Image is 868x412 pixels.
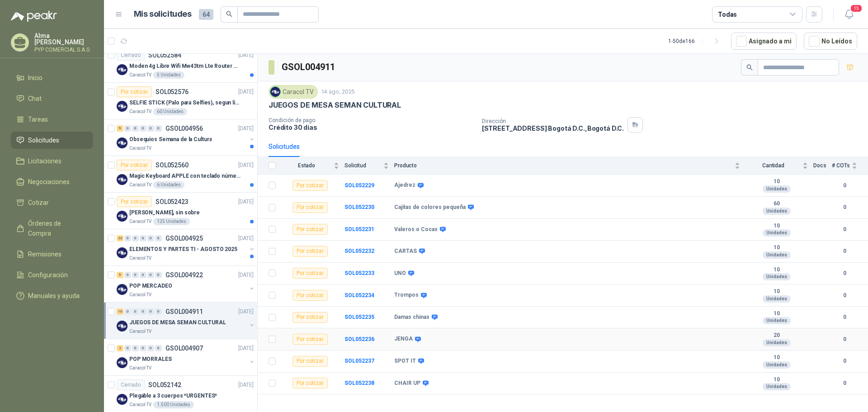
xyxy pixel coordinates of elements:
p: [DATE] [238,344,254,353]
span: search [746,64,753,71]
div: Solicitudes [269,142,300,152]
p: [DATE] [238,161,254,170]
th: Docs [813,157,832,175]
p: GSOL004925 [165,235,203,242]
p: SOL052560 [156,162,189,168]
p: Caracol TV [129,108,151,115]
a: Manuales y ayuda [11,287,93,304]
p: Condición de pago [269,117,475,123]
p: [DATE] [238,271,254,279]
span: Licitaciones [28,156,61,166]
span: Producto [394,162,733,169]
img: Company Logo [117,321,127,331]
div: Unidades [763,273,791,280]
div: 0 [140,125,146,132]
p: Caracol TV [129,255,151,262]
div: Por cotizar [292,246,328,257]
div: Unidades [763,339,791,346]
img: Company Logo [117,137,127,148]
img: Company Logo [117,64,127,75]
b: 10 [745,354,808,361]
img: Company Logo [117,101,127,112]
p: Caracol TV [129,291,151,298]
a: SOL052236 [344,336,374,342]
div: 125 Unidades [153,218,190,225]
div: Por cotizar [117,196,152,207]
b: SOL052235 [344,314,374,320]
div: Por cotizar [292,312,328,323]
b: Cajitas de colores pequeña [394,204,466,211]
a: Órdenes de Compra [11,215,93,242]
div: Por cotizar [292,334,328,345]
a: Configuración [11,266,93,284]
div: Cerrado [117,379,145,390]
th: Solicitud [344,157,394,175]
a: Solicitudes [11,132,93,149]
b: SOL052230 [344,204,374,210]
p: Caracol TV [129,328,151,335]
p: SOL052423 [156,199,189,205]
a: SOL052233 [344,270,374,276]
div: Por cotizar [292,356,328,367]
b: 10 [745,288,808,295]
p: Caracol TV [129,71,151,79]
span: Configuración [28,270,68,280]
p: Plegable a 3 cuerpos *URGENTES* [129,392,217,400]
b: 0 [832,225,857,234]
div: 0 [155,272,162,278]
a: Por cotizarSOL052560[DATE] Company LogoMagic Keyboard APPLE con teclado númerico en Español Plate... [104,156,257,193]
a: SOL052231 [344,226,374,232]
p: Crédito 30 días [269,123,475,131]
div: 10 [117,308,123,315]
span: Solicitud [344,162,382,169]
div: 0 [147,308,154,315]
p: PYP COMERCIAL S.A.S [34,47,93,52]
div: Unidades [763,208,791,215]
div: 0 [124,272,131,278]
img: Company Logo [117,284,127,295]
span: Manuales y ayuda [28,291,80,301]
span: # COTs [832,162,850,169]
p: [PERSON_NAME], sin sobre [129,208,200,217]
div: Unidades [763,295,791,303]
a: Por cotizarSOL052423[DATE] Company Logo[PERSON_NAME], sin sobreCaracol TV125 Unidades [104,193,257,229]
a: SOL052232 [344,248,374,254]
img: Company Logo [117,394,127,405]
div: Por cotizar [292,378,328,388]
b: 0 [832,335,857,344]
p: GSOL004911 [165,308,203,315]
a: SOL052237 [344,358,374,364]
b: 0 [832,269,857,278]
div: Por cotizar [292,268,328,279]
span: Tareas [28,114,48,124]
b: Ajedrez [394,182,415,189]
b: Valeros o Cocas [394,226,438,233]
h3: GSOL004911 [282,60,336,74]
p: Alma [PERSON_NAME] [34,33,93,45]
div: Por cotizar [117,86,152,97]
div: 0 [155,308,162,315]
div: 0 [140,345,146,351]
p: POP MERCADEO [129,282,172,290]
a: SOL052238 [344,380,374,386]
b: 60 [745,200,808,208]
div: 0 [132,125,139,132]
span: Remisiones [28,249,61,259]
a: Por cotizarSOL052576[DATE] Company LogoSELFIE STICK (Palo para Selfies), segun link adjuntoCaraco... [104,83,257,119]
p: SOL052584 [148,52,181,58]
p: GSOL004956 [165,125,203,132]
p: SOL052576 [156,89,189,95]
div: 0 [124,235,131,242]
p: JUEGOS DE MESA SEMAN CULTURAL [129,318,226,327]
span: Órdenes de Compra [28,218,85,238]
div: Unidades [763,251,791,259]
span: Estado [281,162,332,169]
a: Remisiones [11,246,93,263]
p: [DATE] [238,51,254,60]
b: 0 [832,313,857,322]
div: 0 [132,345,139,351]
div: 0 [124,308,131,315]
span: Cotizar [28,198,49,208]
div: Caracol TV [269,85,318,99]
